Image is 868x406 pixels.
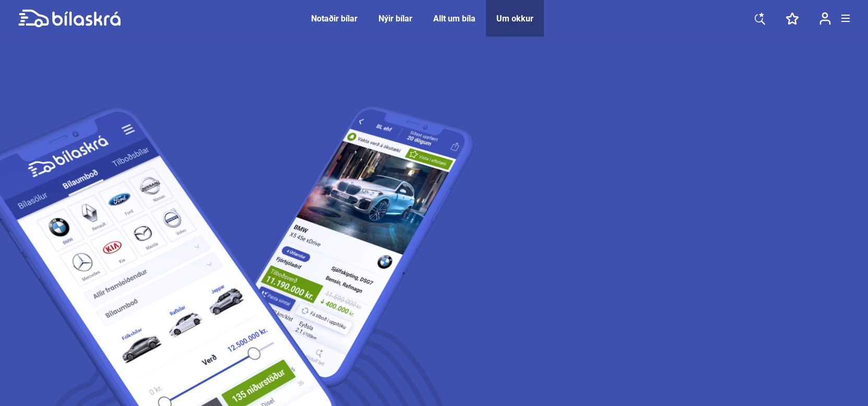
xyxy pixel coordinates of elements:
[378,14,412,24] a: Nýir bílar
[496,14,533,24] a: Um okkur
[433,14,475,24] a: Allt um bíla
[819,12,831,25] img: user-login.svg
[311,14,358,24] a: Notaðir bílar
